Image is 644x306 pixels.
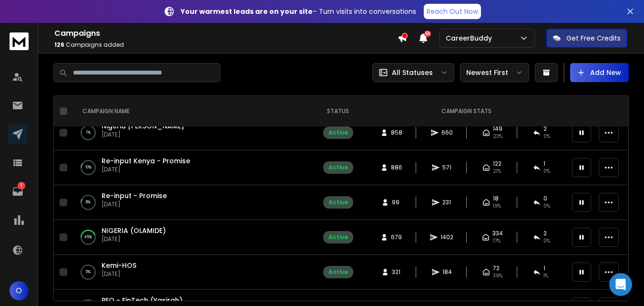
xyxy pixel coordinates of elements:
span: 2 [543,125,547,133]
span: 334 [492,230,503,237]
span: 184 [442,268,452,276]
p: Get Free Credits [566,33,621,43]
span: 149 [493,125,502,133]
span: 126 [54,41,64,49]
span: 0 [543,195,547,202]
a: Re-input - Promise [102,191,167,200]
p: All Statuses [392,68,433,77]
p: 8 % [86,198,91,207]
span: 660 [441,129,453,137]
span: 0 % [543,133,550,140]
div: Active [328,199,348,206]
p: Reach Out Now [427,7,478,16]
span: 0 % [543,168,550,175]
a: Reach Out Now [424,4,481,19]
span: 99 [392,199,401,206]
td: 10%Re-input Kenya - Promise[DATE] [71,150,309,185]
p: Campaigns added [54,41,398,49]
span: 1 [543,160,545,168]
span: 122 [493,160,501,168]
h1: Campaigns [54,28,398,39]
span: 18 [493,195,499,202]
td: 45%NIGERIA (OLAMIDE)[DATE] [71,220,309,255]
button: O [10,281,29,300]
p: [DATE] [102,166,190,173]
div: Open Intercom Messenger [609,273,632,296]
p: 1 % [86,128,91,137]
p: CareerBuddy [446,33,496,43]
span: 72 [493,264,500,272]
p: 0 % [86,267,91,277]
span: 231 [442,199,452,206]
p: [DATE] [102,200,167,208]
p: [DATE] [102,131,184,138]
span: 1 % [543,272,548,280]
img: logo [10,32,29,50]
p: 10 % [85,163,92,172]
a: NIGERIA (OLAMIDE) [102,226,166,235]
th: CAMPAIGN NAME [71,96,309,127]
span: 77 % [492,237,501,245]
span: 0 % [543,237,550,245]
p: 45 % [84,232,92,242]
span: 1402 [440,233,453,241]
span: 23 % [493,133,502,140]
button: Add New [570,63,629,82]
div: Active [328,268,348,276]
button: Newest First [460,63,529,82]
a: Kemi-HOS [102,261,136,270]
strong: Your warmest leads are on your site [181,7,313,16]
p: – Turn visits into conversations [181,7,416,16]
span: 0 % [543,202,550,210]
a: 1 [8,182,27,201]
a: PEO - FinTech (Yasirah) [102,295,183,305]
td: 0%Kemi-HOS[DATE] [71,255,309,290]
a: Re-input Kenya - Promise [102,156,190,166]
span: 39 % [493,272,502,280]
div: Active [328,233,348,241]
span: 886 [391,164,402,171]
button: Get Free Credits [546,29,627,48]
th: STATUS [309,96,367,127]
span: 2 [543,230,547,237]
span: 50 [424,31,431,37]
th: CAMPAIGN STATS [367,96,566,127]
span: 679 [391,233,402,241]
p: [DATE] [102,235,166,243]
span: 321 [392,268,401,276]
td: 8%Re-input - Promise[DATE] [71,185,309,220]
span: 19 % [493,202,501,210]
span: 21 % [493,168,501,175]
div: Active [328,129,348,137]
p: [DATE] [102,270,136,278]
span: 858 [391,129,402,137]
td: 1%Nigeria [PERSON_NAME][DATE] [71,116,309,150]
span: 571 [442,164,452,171]
span: 1 [543,264,545,272]
div: Active [328,164,348,171]
p: 1 [18,182,25,190]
